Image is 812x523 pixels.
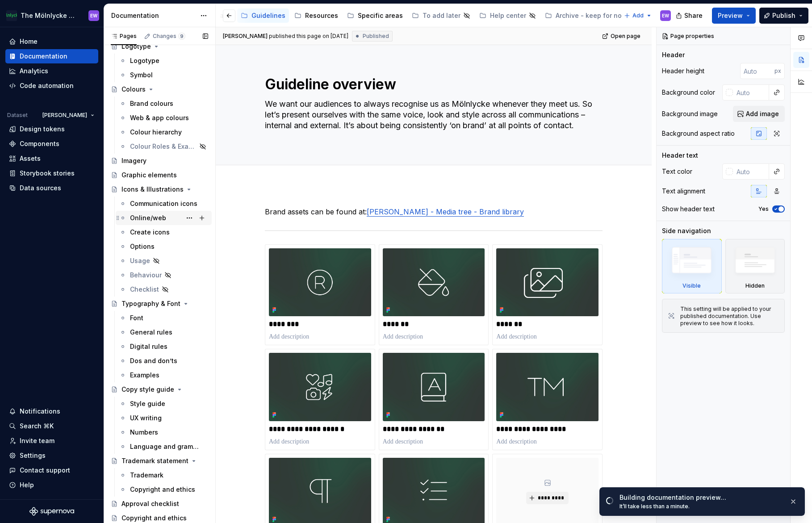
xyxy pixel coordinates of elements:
div: Archive - keep for now [556,11,627,20]
a: Options [116,239,212,254]
div: Show header text [662,205,715,213]
svg: Supernova Logo [29,507,74,516]
a: Help center [476,8,540,23]
div: Help [20,481,34,490]
input: Auto [740,63,774,79]
div: To add later [423,11,460,20]
div: Colours [121,85,146,94]
a: Analytics [5,64,98,78]
span: Published [363,33,389,40]
div: Visible [662,239,722,293]
div: Language and grammar [130,442,204,451]
span: 9 [178,33,185,40]
div: Brand colours [130,99,173,108]
a: Components [5,137,98,151]
div: Usage [130,256,150,265]
div: Logotype [130,56,159,65]
button: The Mölnlycke ExperienceEW [2,6,102,25]
span: Open page [611,33,640,40]
div: Invite team [20,436,54,445]
a: Behaviour [116,268,212,282]
a: Guidelines [237,8,289,23]
div: Graphic elements [121,171,177,180]
a: Online/web [116,211,212,225]
div: Code automation [20,81,74,90]
a: Icons & Illustrations [107,182,212,197]
a: Language and grammar [116,439,212,454]
div: Options [130,242,155,251]
a: Design tokens [5,122,98,136]
img: 91fb9bbd-befe-470e-ae9b-8b56c3f0f44a.png [6,10,17,21]
div: Side navigation [662,226,711,235]
div: Hidden [725,239,785,293]
button: Add image [733,106,785,122]
div: Logotype [121,42,151,51]
div: Copyright and ethics [130,485,195,494]
a: Font [116,311,212,325]
div: Visible [682,282,701,289]
a: Resources [291,8,342,23]
div: Storybook stories [20,169,75,178]
div: Header [662,50,685,59]
a: Typography & Font [107,297,212,311]
a: Trademark [116,468,212,482]
a: Create icons [116,225,212,239]
input: Auto [733,163,769,180]
div: Notifications [20,407,60,416]
div: Text alignment [662,187,705,196]
button: Search ⌘K [5,419,98,433]
textarea: Guideline overview [263,74,601,95]
div: Checklist [130,285,159,294]
div: Trademark [130,471,163,480]
div: Documentation [20,52,67,61]
img: c34f09ce-7ae8-4e3b-886a-7b51dc63f53a.png [496,248,599,316]
div: Icons & Illustrations [121,185,184,194]
div: Changes [153,33,185,40]
div: Typography & Font [121,299,180,308]
span: Preview [718,11,743,20]
a: Storybook stories [5,166,98,180]
div: Behaviour [130,271,162,280]
div: Background image [662,109,718,118]
div: Examples [130,371,159,380]
div: Copy style guide [121,385,174,394]
span: Add image [746,109,779,118]
a: Copyright and ethics [116,482,212,497]
div: General rules [130,328,172,337]
a: Style guide [116,397,212,411]
div: Assets [20,154,41,163]
div: Header text [662,151,698,160]
textarea: We want our audiences to always recognise us as Mölnlycke whenever they meet us. So let’s present... [263,97,601,143]
div: UX writing [130,414,162,423]
div: Create icons [130,228,170,237]
div: EW [90,12,97,19]
a: Numbers [116,425,212,439]
img: b4583253-2418-4606-831d-5773b1417ee3.png [496,353,599,421]
input: Auto [733,84,769,100]
button: Share [671,8,708,24]
a: Examples [116,368,212,382]
a: Brand colours [116,96,212,111]
div: It’ll take less than a minute. [619,503,782,510]
div: Background color [662,88,715,97]
a: Colour hierarchy [116,125,212,139]
a: Graphic elements [107,168,212,182]
div: Design tokens [20,125,65,134]
img: acf66559-eaca-477e-9c8b-0eb3b6f15641.png [383,248,485,316]
div: Guidelines [251,11,285,20]
a: Trademark statement [107,454,212,468]
span: Add [632,12,644,19]
div: Settings [20,451,46,460]
a: Documentation [5,49,98,63]
div: Documentation [111,11,196,20]
a: Data sources [5,181,98,195]
div: EW [662,12,669,19]
div: This setting will be applied to your published documentation. Use preview to see how it looks. [680,305,779,327]
div: Components [20,139,59,148]
div: Data sources [20,184,61,192]
img: 36791bdc-4333-4421-b768-b7261a0bc05a.png [269,353,371,421]
a: Assets [5,151,98,166]
a: Home [5,34,98,49]
div: Dos and don’ts [130,356,177,365]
